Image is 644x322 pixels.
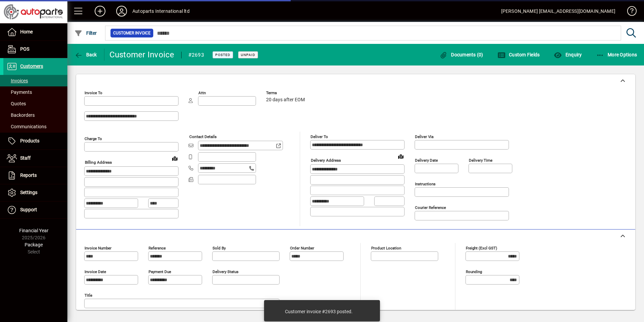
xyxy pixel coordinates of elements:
[7,112,35,118] span: Backorders
[7,124,46,129] span: Communications
[241,53,255,57] span: Unpaid
[552,49,583,61] button: Enquiry
[132,6,190,17] div: Autoparts International ltd
[371,246,401,250] mat-label: Product location
[622,1,636,23] a: Knowledge Base
[496,49,542,61] button: Custom Fields
[85,246,111,250] mat-label: Invoice number
[3,150,67,167] a: Staff
[415,134,433,139] mat-label: Deliver via
[497,52,540,57] span: Custom Fields
[3,184,67,201] a: Settings
[20,63,43,69] span: Customers
[74,52,97,57] span: Back
[266,91,307,95] span: Terms
[440,52,483,57] span: Documents (0)
[3,75,67,86] a: Invoices
[554,52,582,57] span: Enquiry
[3,202,67,218] a: Support
[213,246,226,250] mat-label: Sold by
[7,101,26,106] span: Quotes
[113,30,151,36] span: Customer Invoice
[311,134,328,139] mat-label: Deliver To
[111,5,132,17] button: Profile
[285,308,353,315] div: Customer invoice #2693 posted.
[3,133,67,150] a: Products
[466,246,497,250] mat-label: Freight (excl GST)
[89,5,111,17] button: Add
[169,153,180,164] a: View on map
[25,242,43,247] span: Package
[20,29,33,34] span: Home
[149,269,171,274] mat-label: Payment due
[3,86,67,98] a: Payments
[198,90,206,95] mat-label: Attn
[20,46,29,52] span: POS
[3,109,67,121] a: Backorders
[466,269,482,274] mat-label: Rounding
[73,27,99,39] button: Filter
[215,53,230,57] span: Posted
[85,269,106,274] mat-label: Invoice date
[395,151,406,162] a: View on map
[20,155,31,161] span: Staff
[188,50,204,60] div: #2693
[85,293,92,298] mat-label: Title
[149,246,166,250] mat-label: Reference
[3,167,67,184] a: Reports
[3,24,67,41] a: Home
[73,49,99,61] button: Back
[74,30,97,36] span: Filter
[20,138,39,143] span: Products
[3,98,67,109] a: Quotes
[290,246,314,250] mat-label: Order number
[85,90,102,95] mat-label: Invoice To
[7,78,28,83] span: Invoices
[596,52,637,57] span: More Options
[19,228,49,233] span: Financial Year
[85,136,102,141] mat-label: Charge To
[501,6,615,17] div: [PERSON_NAME] [EMAIL_ADDRESS][DOMAIN_NAME]
[3,121,67,132] a: Communications
[20,190,37,195] span: Settings
[67,49,104,61] app-page-header-button: Back
[415,182,436,186] mat-label: Instructions
[109,49,174,60] div: Customer Invoice
[20,207,37,212] span: Support
[20,172,37,178] span: Reports
[3,41,67,58] a: POS
[213,269,238,274] mat-label: Delivery status
[266,97,305,103] span: 20 days after EOM
[594,49,639,61] button: More Options
[415,205,446,210] mat-label: Courier Reference
[7,89,32,95] span: Payments
[415,158,438,163] mat-label: Delivery date
[469,158,492,163] mat-label: Delivery time
[438,49,485,61] button: Documents (0)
